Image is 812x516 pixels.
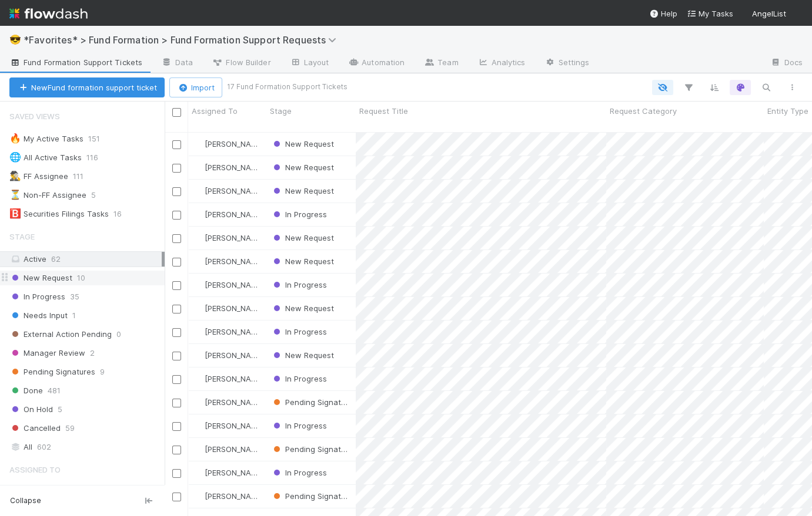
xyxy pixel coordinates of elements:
input: Toggle Row Selected [172,328,181,337]
input: Toggle Row Selected [172,164,181,173]
div: [PERSON_NAME] [193,349,260,361]
span: My Tasks [687,9,733,18]
span: 0 [116,327,121,342]
div: Non-FF Assignee [9,188,86,203]
div: Active [9,252,162,267]
span: [PERSON_NAME] [205,280,264,289]
img: avatar_b467e446-68e1-4310-82a7-76c532dc3f4b.png [193,233,203,242]
img: avatar_b467e446-68e1-4310-82a7-76c532dc3f4b.png [193,468,203,477]
span: [PERSON_NAME] [205,444,264,454]
div: [PERSON_NAME] [193,302,260,314]
span: Stage [9,225,35,248]
span: Request Category [610,105,677,117]
a: Docs [761,54,812,73]
input: Toggle Row Selected [172,375,181,384]
img: avatar_b467e446-68e1-4310-82a7-76c532dc3f4b.png [791,8,803,20]
span: 9 [100,365,105,379]
span: Assigned To [192,105,238,117]
a: Analytics [468,54,535,73]
span: 62 [51,254,61,264]
div: [PERSON_NAME] [193,373,260,385]
span: 481 [48,383,61,398]
span: [PERSON_NAME] [205,421,264,430]
button: Import [169,77,222,97]
a: Settings [535,54,599,73]
input: Toggle Row Selected [172,305,181,313]
div: [PERSON_NAME] [193,232,260,244]
span: 59 [65,421,75,436]
span: New Request [271,350,334,360]
span: Pending Signatures [271,397,357,407]
span: New Request [9,271,72,285]
span: [PERSON_NAME] [205,186,264,195]
span: Done [9,383,43,398]
div: [PERSON_NAME] [193,326,260,338]
span: 🔥 [9,133,21,143]
span: Needs Input [9,308,68,323]
div: Pending Signatures [271,396,350,408]
span: 2 [90,346,95,360]
img: avatar_b467e446-68e1-4310-82a7-76c532dc3f4b.png [193,327,203,336]
a: Layout [280,54,339,73]
div: FF Assignee [9,169,68,184]
span: 1 [72,308,76,323]
div: New Request [271,232,334,244]
a: My Tasks [687,8,733,19]
span: New Request [271,139,334,149]
div: [PERSON_NAME] [193,161,260,173]
span: Manager Review [9,346,85,360]
span: Pending Signatures [9,365,95,379]
div: [PERSON_NAME] [193,490,260,502]
a: Team [414,54,467,73]
span: In Progress [271,280,327,289]
span: On Hold [9,402,53,417]
span: New Request [271,186,334,195]
a: Data [152,54,202,73]
span: [PERSON_NAME] [205,210,264,219]
img: avatar_b467e446-68e1-4310-82a7-76c532dc3f4b.png [193,210,203,219]
span: In Progress [271,374,327,383]
div: All Active Tasks [9,150,82,165]
div: In Progress [271,373,327,385]
div: In Progress [271,279,327,291]
span: 5 [58,402,62,417]
img: avatar_b467e446-68e1-4310-82a7-76c532dc3f4b.png [193,139,203,149]
div: New Request [271,138,334,150]
div: [PERSON_NAME] [193,443,260,455]
input: Toggle Row Selected [172,234,181,243]
div: [PERSON_NAME] [193,420,260,431]
div: [PERSON_NAME] [193,255,260,267]
span: In Progress [9,289,65,304]
span: [PERSON_NAME] [205,257,264,266]
span: [PERSON_NAME] [205,468,264,477]
span: 602 [37,440,51,454]
div: My Active Tasks [9,131,83,146]
input: Toggle Row Selected [172,211,181,220]
span: 5 [91,188,108,203]
div: New Request [271,349,334,361]
span: In Progress [271,468,327,477]
span: [PERSON_NAME] [205,350,264,360]
span: Pending Signatures [271,444,357,454]
span: In Progress [271,210,327,219]
span: Entity Type [767,105,808,117]
div: In Progress [271,326,327,338]
img: logo-inverted-e16ddd16eac7371096b0.svg [9,4,88,23]
span: [PERSON_NAME] [205,303,264,313]
span: 10 [77,271,85,285]
span: Cancelled [9,421,61,436]
span: Assigned To [9,458,61,481]
span: In Progress [271,327,327,336]
span: New Request [271,303,334,313]
span: 16 [113,207,133,221]
span: 🌐 [9,152,21,162]
div: [PERSON_NAME] [193,279,260,291]
div: Pending Signatures [271,443,350,455]
div: New Request [271,255,334,267]
div: [PERSON_NAME] [193,138,260,150]
span: 116 [86,150,110,165]
div: New Request [271,302,334,314]
div: All [9,440,162,454]
input: Toggle Row Selected [172,187,181,196]
img: avatar_b467e446-68e1-4310-82a7-76c532dc3f4b.png [193,163,203,172]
